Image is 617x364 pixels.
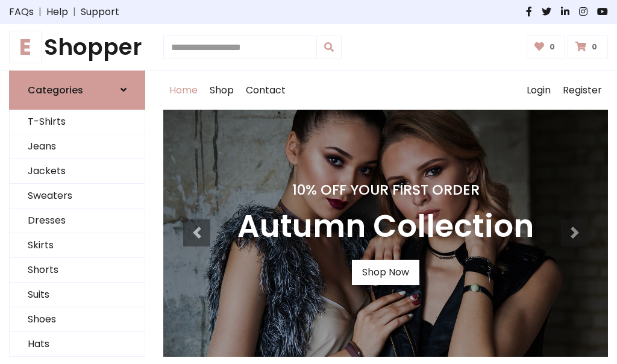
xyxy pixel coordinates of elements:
[9,34,145,61] a: EShopper
[10,233,145,258] a: Skirts
[10,184,145,209] a: Sweaters
[46,5,68,19] a: Help
[10,209,145,233] a: Dresses
[28,84,83,96] h6: Categories
[9,71,145,110] a: Categories
[527,36,566,58] a: 0
[10,332,145,357] a: Hats
[9,5,34,19] a: FAQs
[568,36,608,58] a: 0
[9,34,145,61] h1: Shopper
[352,260,419,285] a: Shop Now
[204,71,240,110] a: Shop
[9,31,42,63] span: E
[10,283,145,307] a: Suits
[521,71,557,110] a: Login
[547,42,558,52] span: 0
[163,71,204,110] a: Home
[237,208,534,245] h3: Autumn Collection
[237,181,534,198] h4: 10% Off Your First Order
[68,5,81,19] span: |
[10,134,145,159] a: Jeans
[557,71,608,110] a: Register
[10,110,145,134] a: T-Shirts
[589,42,600,52] span: 0
[10,159,145,184] a: Jackets
[81,5,119,19] a: Support
[10,307,145,332] a: Shoes
[34,5,46,19] span: |
[240,71,292,110] a: Contact
[10,258,145,283] a: Shorts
